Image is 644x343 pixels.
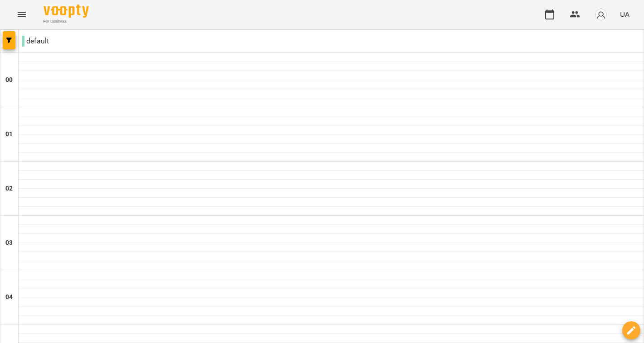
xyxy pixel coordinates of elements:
[5,75,13,85] h6: 00
[5,184,13,194] h6: 02
[595,8,607,21] img: avatar_s.png
[620,10,629,19] span: UA
[22,36,49,47] p: default
[44,19,89,24] span: For Business
[5,238,13,248] h6: 03
[616,6,633,23] button: UA
[5,292,13,302] h6: 04
[5,129,13,139] h6: 01
[44,5,89,18] img: Voopty Logo
[11,4,33,25] button: Menu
